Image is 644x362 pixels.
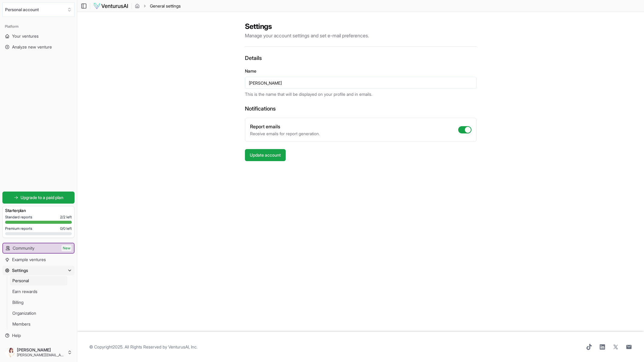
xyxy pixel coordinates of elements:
span: [PERSON_NAME] [17,347,65,353]
h3: Details [245,54,477,62]
span: Your ventures [12,33,39,39]
a: Your ventures [2,31,75,41]
span: Earn rewards [12,289,37,295]
span: Community [13,245,34,251]
span: Example ventures [12,257,46,263]
span: Premium reports [5,226,32,231]
button: Settings [2,266,75,275]
a: CommunityNew [3,243,74,253]
button: Update account [245,149,286,161]
span: Organization [12,310,36,316]
label: Name [245,68,256,73]
a: Billing [10,298,67,307]
span: Upgrade to a paid plan [21,195,63,201]
a: Example ventures [2,255,75,264]
input: Your name [245,77,477,89]
h2: Settings [245,22,477,31]
label: Report emails [250,123,280,130]
button: Select an organization [2,2,75,17]
span: Analyze new venture [12,44,52,50]
span: [PERSON_NAME][EMAIL_ADDRESS][DOMAIN_NAME] [17,353,65,357]
a: Upgrade to a paid plan [2,192,75,204]
p: Receive emails for report generation. [250,131,320,137]
p: This is the name that will be displayed on your profile and in emails. [245,91,477,97]
p: Manage your account settings and set e-mail preferences. [245,32,477,39]
a: Organization [10,308,67,318]
a: Personal [10,276,67,286]
span: Billing [12,299,24,305]
span: New [62,245,71,251]
a: Earn rewards [10,287,67,296]
nav: breadcrumb [135,3,181,9]
a: VenturusAI, Inc [168,344,196,349]
span: Settings [12,267,28,273]
h3: Starter plan [5,208,72,214]
button: [PERSON_NAME][PERSON_NAME][EMAIL_ADDRESS][DOMAIN_NAME] [2,345,75,360]
span: General settings [150,3,181,9]
span: Help [12,332,21,339]
span: Standard reports [5,215,32,220]
div: Platform [2,22,75,31]
span: Personal [12,278,29,284]
h3: Notifications [245,105,477,113]
img: logo [93,2,128,10]
a: Analyze new venture [2,42,75,52]
span: Members [12,321,30,327]
span: 2 / 2 left [60,215,72,220]
span: © Copyright 2025 . All Rights Reserved by . [89,344,197,350]
img: ACg8ocKYynnpXOyM4NIuXQmWiz8yPU_ZdrFgExjv6R58e8oNdSgH79cb=s96-c [5,348,14,357]
a: Members [10,319,67,329]
span: 0 / 0 left [60,226,72,231]
a: Help [2,331,75,340]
